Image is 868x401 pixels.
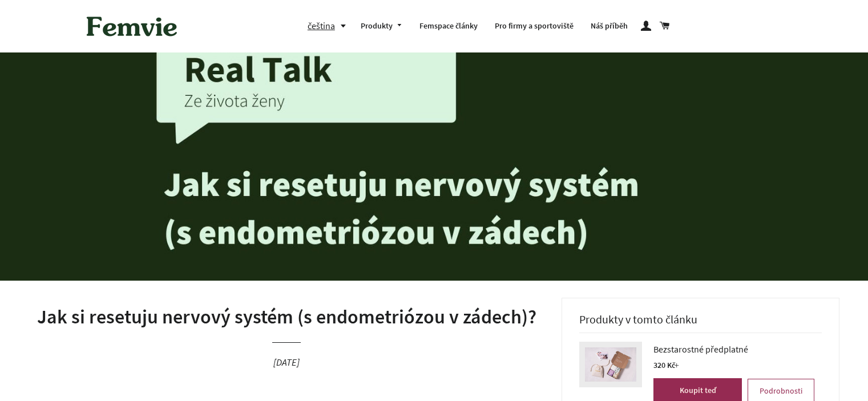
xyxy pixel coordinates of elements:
a: Produkty [352,11,411,41]
time: [DATE] [273,356,300,368]
a: Pro firmy a sportoviště [486,11,582,41]
span: 320 Kč [653,360,679,370]
span: Bezstarostné předplatné [653,342,748,357]
h1: Jak si resetuju nervový systém (s endometriózou v zádech)? [29,303,544,331]
a: Bezstarostné předplatné 320 Kč [653,342,814,372]
a: Náš příběh [582,11,636,41]
h3: Produkty v tomto článku [579,313,822,333]
a: Femspace články [411,11,486,41]
img: Femvie [80,9,183,44]
button: čeština [308,18,352,34]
